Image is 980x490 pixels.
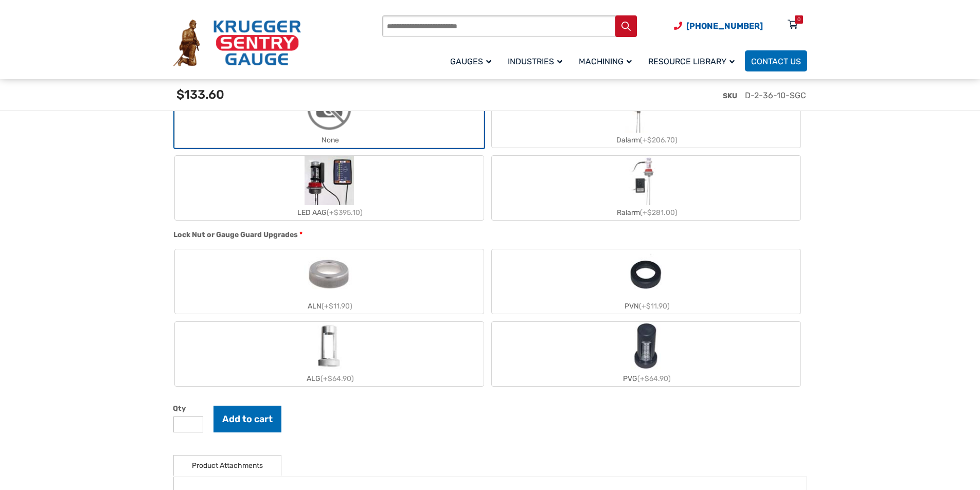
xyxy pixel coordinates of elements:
div: Ralarm [492,205,800,220]
span: (+$206.70) [640,136,678,144]
label: ALG [175,322,484,386]
span: Gauges [450,57,491,66]
div: LED AAG [175,205,484,220]
div: None [175,133,484,148]
div: 0 [797,15,800,24]
div: PVN [492,299,800,314]
span: [PHONE_NUMBER] [686,21,763,31]
a: Contact Us [745,50,807,71]
div: ALN [175,299,484,314]
label: ALN [175,249,484,314]
a: Resource Library [642,49,745,73]
div: Dalarm [492,133,800,148]
button: Add to cart [213,406,281,432]
input: Product quantity [173,416,203,432]
span: Industries [508,57,562,66]
a: Phone Number (920) 434-8860 [674,20,763,32]
span: (+$64.90) [637,374,671,383]
span: D-2-36-10-SGC [745,90,806,100]
label: PVG [492,322,800,386]
a: Machining [573,49,642,73]
span: (+$395.10) [327,208,363,217]
label: LED AAG [175,156,484,220]
a: Industries [502,49,573,73]
span: (+$11.90) [639,302,670,311]
span: (+$11.90) [322,302,352,311]
img: Krueger Sentry Gauge [173,20,301,67]
label: Ralarm [492,156,800,220]
span: Lock Nut or Gauge Guard Upgrades [173,230,298,239]
span: (+$281.00) [640,208,678,217]
a: Product Attachments [192,456,263,476]
div: PVG [492,371,800,386]
label: PVN [492,249,800,314]
abbr: required [299,229,302,240]
span: Contact Us [751,57,801,66]
span: Resource Library [648,57,735,66]
span: Machining [579,57,632,66]
span: (+$64.90) [320,374,354,383]
div: ALG [175,371,484,386]
a: Gauges [444,49,502,73]
span: SKU [723,92,737,100]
